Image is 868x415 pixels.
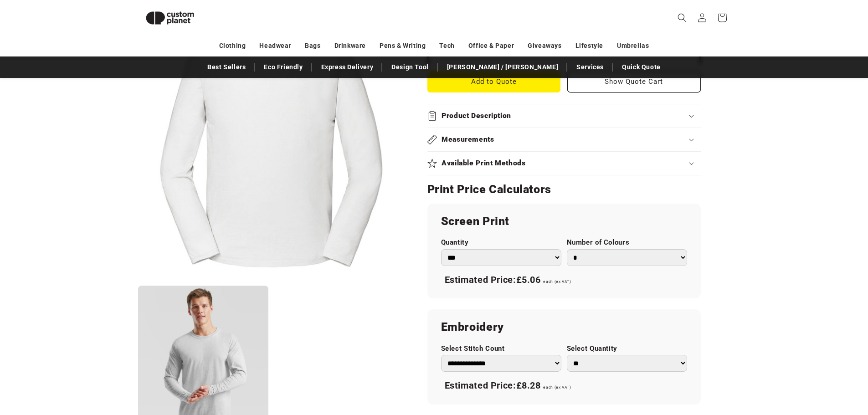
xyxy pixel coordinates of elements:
[427,128,701,151] summary: Measurements
[528,38,561,54] a: Giveaways
[334,38,366,54] a: Drinkware
[387,59,433,75] a: Design Tool
[567,344,687,353] label: Select Quantity
[516,274,541,285] span: £5.06
[427,182,701,197] h2: Print Price Calculators
[259,38,291,54] a: Headwear
[572,59,608,75] a: Services
[441,214,687,229] h2: Screen Print
[617,38,649,54] a: Umbrellas
[567,238,687,247] label: Number of Colours
[259,59,307,75] a: Eco Friendly
[617,59,665,75] a: Quick Quote
[317,59,378,75] a: Express Delivery
[672,8,692,28] summary: Search
[543,385,571,389] span: each (ex VAT)
[439,38,454,54] a: Tech
[441,271,687,290] div: Estimated Price:
[427,152,701,175] summary: Available Print Methods
[441,238,561,247] label: Quantity
[468,38,514,54] a: Office & Paper
[138,4,202,32] img: Custom Planet
[305,38,320,54] a: Bags
[516,380,541,391] span: £8.28
[543,279,571,284] span: each (ex VAT)
[575,38,603,54] a: Lifestyle
[567,71,701,92] button: Show Quote Cart
[441,376,687,395] div: Estimated Price:
[442,59,563,75] a: [PERSON_NAME] / [PERSON_NAME]
[442,135,494,144] h2: Measurements
[427,71,561,92] button: Add to Quote
[441,344,561,353] label: Select Stitch Count
[427,104,701,128] summary: Product Description
[442,111,511,121] h2: Product Description
[441,320,687,334] h2: Embroidery
[380,38,426,54] a: Pens & Writing
[219,38,246,54] a: Clothing
[203,59,250,75] a: Best Sellers
[442,159,526,168] h2: Available Print Methods
[716,317,868,415] iframe: Chat Widget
